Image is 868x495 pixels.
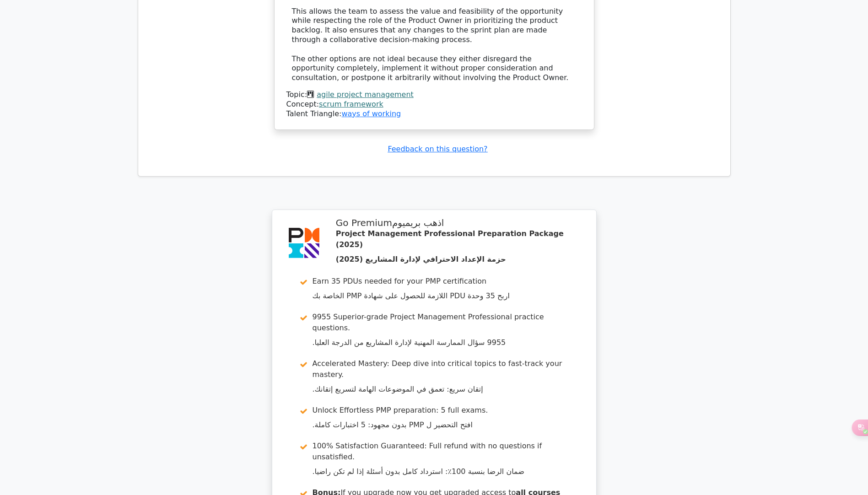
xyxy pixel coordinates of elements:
[286,90,582,100] div: Topic:
[317,90,414,99] a: agile project management
[319,100,383,108] a: scrum framework
[286,90,582,118] div: Talent Triangle:
[388,145,487,153] a: Feedback on this question?
[286,100,582,109] div: Concept:
[341,109,401,118] a: ways of working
